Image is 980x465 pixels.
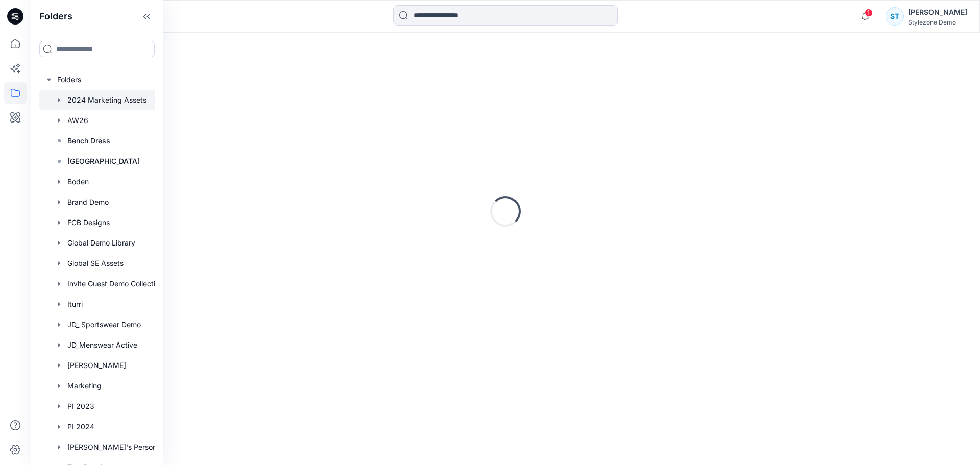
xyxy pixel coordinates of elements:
p: Bench Dress [67,135,110,147]
div: ST [886,7,904,26]
p: [GEOGRAPHIC_DATA] [67,155,140,167]
span: 1 [865,9,873,17]
div: [PERSON_NAME] [908,6,967,18]
div: Stylezone Demo [908,18,967,26]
